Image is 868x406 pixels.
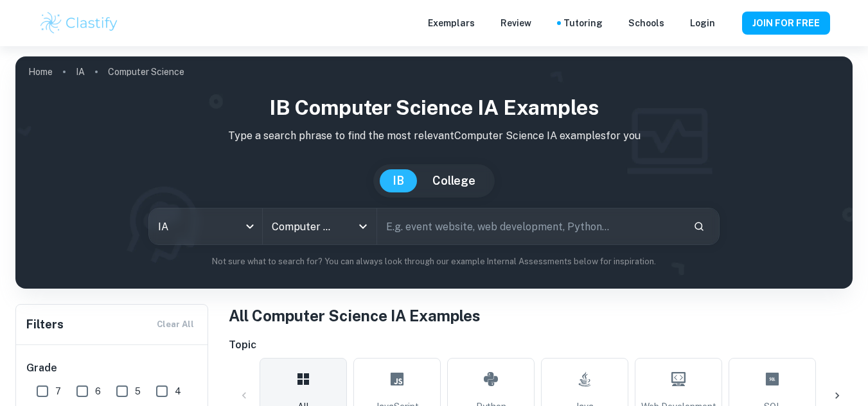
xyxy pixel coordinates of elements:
[26,92,842,123] h1: IB Computer Science IA examples
[742,12,830,35] button: JOIN FOR FREE
[76,63,85,81] a: IA
[500,16,531,30] p: Review
[55,384,61,398] span: 7
[690,16,715,30] a: Login
[420,169,488,192] button: College
[15,56,853,289] img: profile cover
[688,216,710,237] button: Search
[26,255,842,268] p: Not sure what to search for? You can always look through our example Internal Assessments below f...
[725,20,732,26] button: Help and Feedback
[95,384,101,398] span: 6
[26,316,64,334] h6: Filters
[26,360,199,376] h6: Grade
[229,337,853,353] h6: Topic
[354,217,372,235] button: Open
[28,63,53,81] a: Home
[175,384,181,398] span: 4
[229,304,853,327] h1: All Computer Science IA Examples
[563,16,603,30] a: Tutoring
[108,65,184,79] p: Computer Science
[380,169,417,192] button: IB
[39,10,120,36] img: Clastify logo
[135,384,141,398] span: 5
[628,16,664,30] a: Schools
[149,208,263,244] div: IA
[428,16,475,30] p: Exemplars
[377,208,684,244] input: E.g. event website, web development, Python...
[26,128,842,144] p: Type a search phrase to find the most relevant Computer Science IA examples for you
